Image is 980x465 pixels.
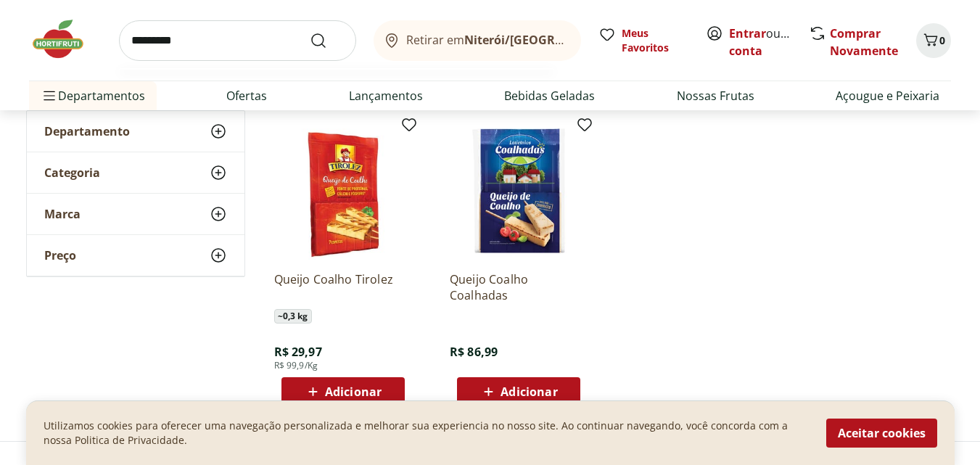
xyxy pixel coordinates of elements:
[349,87,423,104] a: Lançamentos
[939,33,945,47] span: 0
[27,152,244,193] button: Categoria
[729,25,766,41] a: Entrar
[501,386,557,398] span: Adicionar
[226,87,267,104] a: Ofertas
[41,78,145,113] span: Departamentos
[325,386,382,398] span: Adicionar
[27,235,244,276] button: Preço
[310,32,345,49] button: Submit Search
[274,360,318,371] span: R$ 99,9/Kg
[450,122,588,260] img: Queijo Coalho Coalhadas
[450,271,588,303] a: Queijo Coalho Coalhadas
[274,309,312,324] span: ~ 0,3 kg
[41,78,58,113] button: Menu
[27,194,244,234] button: Marca
[729,25,809,59] a: Criar conta
[464,32,630,48] b: Niterói/[GEOGRAPHIC_DATA]
[27,111,244,152] button: Departamento
[119,20,356,61] input: search
[44,124,130,139] span: Departamento
[916,23,951,58] button: Carrinho
[504,87,595,104] a: Bebidas Geladas
[598,26,688,55] a: Meus Favoritos
[274,344,322,360] span: R$ 29,97
[281,377,405,406] button: Adicionar
[826,419,937,448] button: Aceitar cookies
[44,165,100,180] span: Categoria
[29,17,102,61] img: Hortifruti
[677,87,754,104] a: Nossas Frutas
[622,26,688,55] span: Meus Favoritos
[274,271,412,303] a: Queijo Coalho Tirolez
[274,122,412,260] img: Queijo Coalho Tirolez
[450,344,498,360] span: R$ 86,99
[374,20,581,61] button: Retirar emNiterói/[GEOGRAPHIC_DATA]
[836,87,939,104] a: Açougue e Peixaria
[406,33,567,46] span: Retirar em
[44,207,81,221] span: Marca
[44,419,809,448] p: Utilizamos cookies para oferecer uma navegação personalizada e melhorar sua experiencia no nosso ...
[729,25,794,59] span: ou
[44,248,76,263] span: Preço
[830,25,898,59] a: Comprar Novamente
[457,377,580,406] button: Adicionar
